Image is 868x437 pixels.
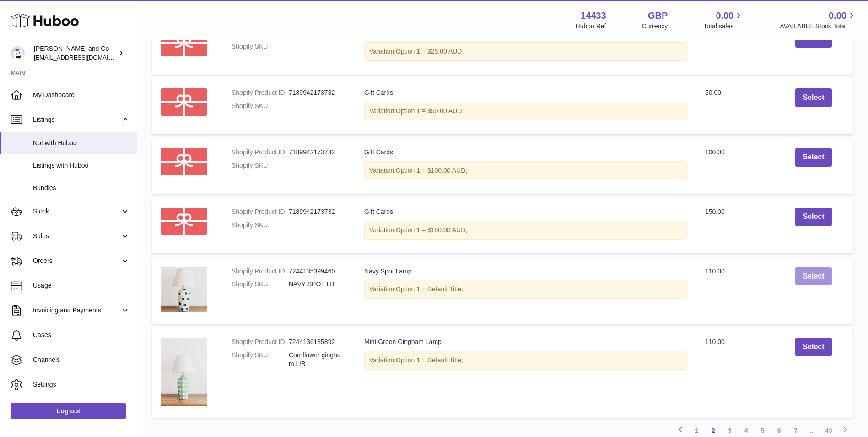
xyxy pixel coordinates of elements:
[576,22,606,31] div: Huboo Ref
[232,221,289,229] dt: Shopify SKU
[33,232,120,240] span: Sales
[33,115,120,124] span: Listings
[232,42,289,51] dt: Shopify SKU
[33,91,130,99] span: My Dashboard
[364,161,687,180] div: Variation:
[705,148,725,156] span: 100.00
[364,42,687,61] div: Variation:
[705,208,725,215] span: 150.00
[11,403,126,419] a: Log out
[289,338,346,346] dd: 7244136185892
[364,221,687,240] div: Variation:
[161,29,207,56] img: e38bd83af578077b65a31424bd24d085_eeef8b34-ebaf-425e-9b5d-8217ba490d08.png
[364,208,687,216] div: Gift Cards
[705,338,725,345] span: 110.00
[780,10,857,31] a: 0.00 AVAILABLE Stock Total
[232,148,289,157] dt: Shopify Product ID
[33,184,130,192] span: Bundles
[34,54,135,61] span: [EMAIL_ADDRESS][DOMAIN_NAME]
[364,148,687,157] div: Gift Cards
[11,46,25,60] img: internalAdmin-14433@internal.huboo.com
[232,88,289,97] dt: Shopify Product ID
[232,161,289,170] dt: Shopify SKU
[364,102,687,120] div: Variation:
[289,148,346,157] dd: 7189942173732
[396,107,464,115] span: Option 1 = $50.00 AUD;
[780,22,857,31] span: AVAILABLE Stock Total
[232,351,289,368] dt: Shopify SKU
[705,268,725,275] span: 110.00
[795,88,831,107] button: Select
[33,257,120,265] span: Orders
[703,10,744,31] a: 0.00 Total sales
[33,331,130,339] span: Cases
[795,208,831,226] button: Select
[289,88,346,97] dd: 7189942173732
[161,208,207,235] img: e38bd83af578077b65a31424bd24d085_eeef8b34-ebaf-425e-9b5d-8217ba490d08.png
[396,167,467,174] span: Option 1 = $100.00 AUD;
[34,44,116,62] div: [PERSON_NAME] and Co
[364,88,687,97] div: Gift Cards
[581,10,606,22] strong: 14433
[703,22,744,31] span: Total sales
[289,208,346,216] dd: 7189942173732
[364,267,687,276] div: Navy Spot Lamp
[396,285,463,293] span: Option 1 = Default Title;
[705,89,721,96] span: 50.00
[289,280,346,289] dd: NAVY SPOT LB
[232,267,289,276] dt: Shopify Product ID
[289,351,346,368] dd: Cornflower gingham L/B
[648,10,668,22] strong: GBP
[161,88,207,116] img: e38bd83af578077b65a31424bd24d085_eeef8b34-ebaf-425e-9b5d-8217ba490d08.png
[33,207,120,216] span: Stock
[33,306,120,315] span: Invoicing and Payments
[33,281,130,290] span: Usage
[829,10,846,22] span: 0.00
[33,161,130,170] span: Listings with Huboo
[232,102,289,110] dt: Shopify SKU
[396,226,467,234] span: Option 1 = $150.00 AUD;
[33,380,130,389] span: Settings
[232,208,289,216] dt: Shopify Product ID
[161,338,207,406] img: Noss_Co_AbbieMelle_20_1.jpg
[232,338,289,346] dt: Shopify Product ID
[795,148,831,167] button: Select
[232,280,289,289] dt: Shopify SKU
[161,148,207,175] img: e38bd83af578077b65a31424bd24d085_eeef8b34-ebaf-425e-9b5d-8217ba490d08.png
[33,139,130,147] span: Not with Huboo
[364,280,687,299] div: Variation:
[716,10,734,22] span: 0.00
[795,267,831,286] button: Select
[795,338,831,356] button: Select
[33,355,130,364] span: Channels
[289,267,346,276] dd: 7244135399460
[396,48,464,55] span: Option 1 = $25.00 AUD;
[364,351,687,370] div: Variation:
[161,267,207,313] img: Noss_Co_AbbieMelle_17_1.jpg
[642,22,668,31] div: Currency
[396,356,463,364] span: Option 1 = Default Title;
[364,338,687,346] div: Mint Green Gingham Lamp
